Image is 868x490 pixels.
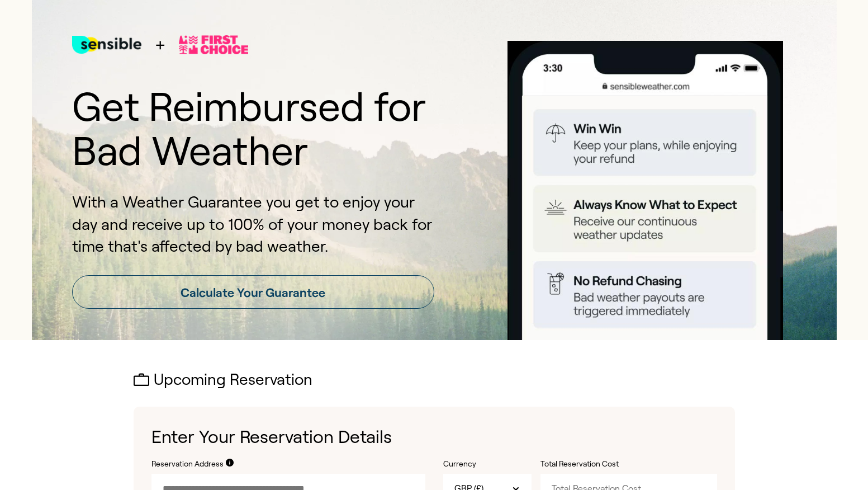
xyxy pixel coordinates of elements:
[72,85,434,173] h1: Get Reimbursed for Bad Weather
[72,275,434,309] a: Calculate Your Guarantee
[155,32,165,58] span: +
[495,41,796,340] img: Product box
[72,191,434,257] p: With a Weather Guarantee you get to enjoy your day and receive up to 100% of your money back for ...
[134,371,735,389] h2: Upcoming Reservation
[540,459,652,470] label: Total Reservation Cost
[72,22,141,67] img: test for bg
[443,459,532,470] label: Currency
[151,425,717,450] h1: Enter Your Reservation Details
[151,459,224,470] label: Reservation Address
